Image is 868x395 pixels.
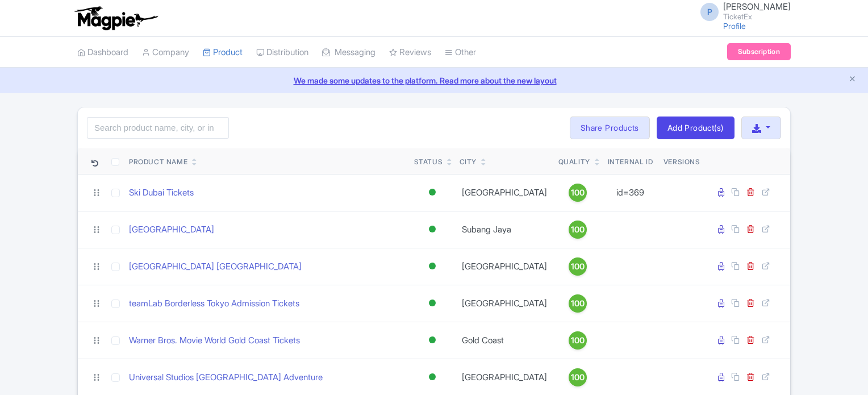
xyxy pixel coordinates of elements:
[571,371,585,384] span: 100
[571,260,585,273] span: 100
[129,371,323,384] a: Universal Studios [GEOGRAPHIC_DATA] Adventure
[455,248,554,285] td: [GEOGRAPHIC_DATA]
[256,37,308,68] a: Distribution
[455,322,554,359] td: Gold Coast
[460,157,477,167] div: City
[389,37,431,68] a: Reviews
[659,148,705,174] th: Versions
[558,294,597,313] a: 100
[558,221,597,239] a: 100
[414,157,443,167] div: Status
[570,117,650,139] a: Share Products
[203,37,243,68] a: Product
[602,174,659,211] td: id=369
[427,221,438,238] div: Active
[571,223,585,236] span: 100
[427,332,438,348] div: Active
[77,37,128,68] a: Dashboard
[129,260,302,273] a: [GEOGRAPHIC_DATA] [GEOGRAPHIC_DATA]
[558,157,590,167] div: Quality
[700,3,719,21] span: P
[129,297,299,310] a: teamLab Borderless Tokyo Admission Tickets
[142,37,189,68] a: Company
[445,37,476,68] a: Other
[723,13,791,20] small: TicketEx
[558,257,597,276] a: 100
[571,297,585,310] span: 100
[129,157,187,167] div: Product Name
[455,174,554,211] td: [GEOGRAPHIC_DATA]
[427,258,438,275] div: Active
[558,184,597,202] a: 100
[723,21,746,31] a: Profile
[558,368,597,386] a: 100
[455,285,554,322] td: [GEOGRAPHIC_DATA]
[322,37,375,68] a: Messaging
[571,334,585,347] span: 100
[571,186,585,199] span: 100
[129,334,300,347] a: Warner Bros. Movie World Gold Coast Tickets
[72,6,160,31] img: logo-ab69f6fb50320c5b225c76a69d11143b.png
[427,369,438,385] div: Active
[694,2,791,20] a: P [PERSON_NAME] TicketEx
[558,331,597,350] a: 100
[848,73,857,86] button: Close announcement
[7,74,861,86] a: We made some updates to the platform. Read more about the new layout
[723,1,791,12] span: [PERSON_NAME]
[427,295,438,311] div: Active
[657,117,735,139] a: Add Product(s)
[129,186,194,199] a: Ski Dubai Tickets
[727,43,791,60] a: Subscription
[455,211,554,248] td: Subang Jaya
[427,184,438,201] div: Active
[129,223,214,236] a: [GEOGRAPHIC_DATA]
[87,117,229,139] input: Search product name, city, or interal id
[602,148,659,174] th: Internal ID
